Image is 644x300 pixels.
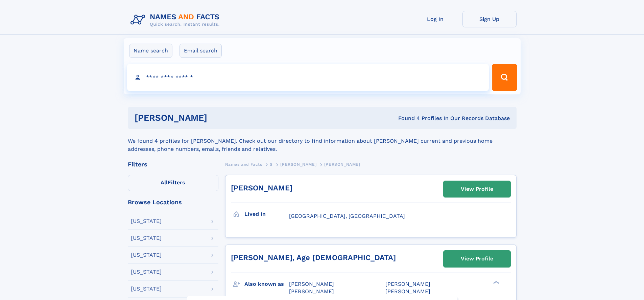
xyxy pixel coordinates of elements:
[289,281,334,287] span: [PERSON_NAME]
[289,213,405,219] span: [GEOGRAPHIC_DATA], [GEOGRAPHIC_DATA]
[128,11,225,29] img: Logo Names and Facts
[128,175,218,191] label: Filters
[131,269,162,275] div: [US_STATE]
[408,11,462,27] a: Log In
[444,251,510,267] a: View Profile
[128,129,517,153] div: We found 4 profiles for [PERSON_NAME]. Check out our directory to find information about [PERSON_...
[131,286,162,292] div: [US_STATE]
[131,218,162,224] div: [US_STATE]
[161,179,168,186] span: All
[231,253,396,262] a: [PERSON_NAME], Age [DEMOGRAPHIC_DATA]
[492,280,500,284] div: ❯
[280,162,316,167] span: [PERSON_NAME]
[444,181,510,197] a: View Profile
[270,160,273,168] a: S
[461,251,493,267] div: View Profile
[324,162,360,167] span: [PERSON_NAME]
[385,288,430,295] span: [PERSON_NAME]
[280,160,316,168] a: [PERSON_NAME]
[131,235,162,241] div: [US_STATE]
[270,162,273,167] span: S
[127,64,489,91] input: search input
[462,11,517,27] a: Sign Up
[244,208,289,220] h3: Lived in
[129,44,172,58] label: Name search
[244,278,289,290] h3: Also known as
[128,161,218,167] div: Filters
[231,184,292,192] a: [PERSON_NAME]
[131,252,162,258] div: [US_STATE]
[385,281,430,287] span: [PERSON_NAME]
[461,181,493,197] div: View Profile
[180,44,222,58] label: Email search
[225,160,262,168] a: Names and Facts
[289,288,334,295] span: [PERSON_NAME]
[303,115,510,122] div: Found 4 Profiles In Our Records Database
[135,114,303,122] h1: [PERSON_NAME]
[128,199,218,205] div: Browse Locations
[492,64,517,91] button: Search Button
